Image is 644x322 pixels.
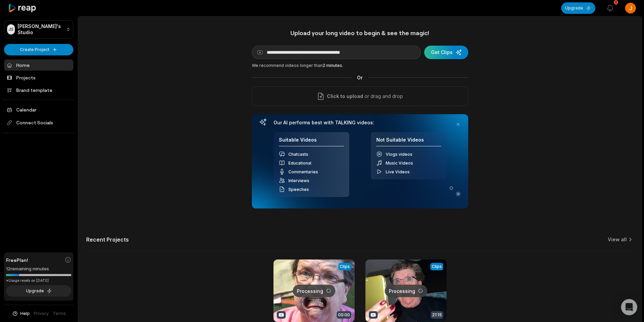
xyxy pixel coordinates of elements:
[252,29,468,37] h1: Upload your long video to begin & see the magic!
[327,92,363,100] span: Click to upload
[288,160,311,166] span: Educational
[323,63,342,68] span: 2 minutes
[376,137,441,147] h4: Not Suitable Videos
[6,278,71,283] div: *Usage resets on [DATE]
[4,104,73,115] a: Calendar
[34,311,49,317] a: Privacy
[53,311,66,317] a: Terms
[561,2,595,14] button: Upgrade
[4,117,73,129] span: Connect Socials
[86,236,129,243] h2: Recent Projects
[273,120,447,126] h3: Our AI performs best with TALKING videos:
[12,311,30,317] button: Help
[4,44,73,55] button: Create Project
[386,169,410,174] span: Live Videos
[4,72,73,83] a: Projects
[4,84,73,96] a: Brand template
[288,152,308,157] span: Chatcasts
[386,160,413,166] span: Music Videos
[608,236,627,243] a: View all
[279,137,344,147] h4: Suitable Videos
[363,92,403,100] p: or drag and drop
[424,46,468,59] button: Get Clips
[6,266,71,272] div: 12 remaining minutes
[288,178,309,183] span: Interviews
[252,63,468,69] div: We recommend videos longer than .
[386,152,412,157] span: Vlogs videos
[352,74,368,81] span: Or
[4,59,73,71] a: Home
[20,311,30,317] span: Help
[18,23,64,35] p: [PERSON_NAME]'s Studio
[621,299,637,315] div: Open Intercom Messenger
[6,285,71,297] button: Upgrade
[288,187,309,192] span: Speeches
[6,256,28,264] span: Free Plan!
[288,169,318,174] span: Commentaries
[7,24,15,34] div: JS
